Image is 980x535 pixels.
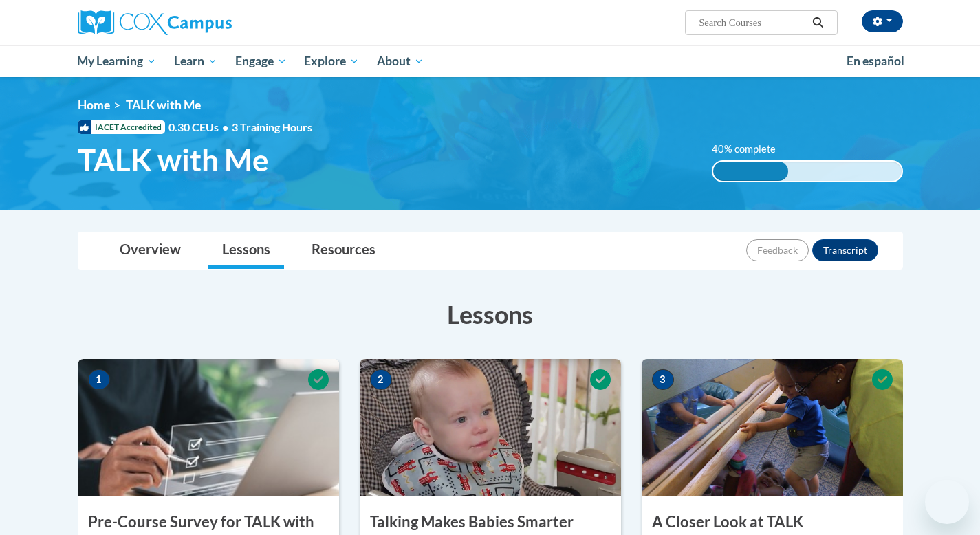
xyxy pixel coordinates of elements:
[925,480,969,524] iframe: Button to launch messaging window
[168,120,232,135] span: 0.30 CEUs
[57,45,924,77] div: Main menu
[69,45,166,77] a: My Learning
[232,120,312,133] span: 3 Training Hours
[377,53,424,69] span: About
[78,10,339,35] a: Cox Campus
[106,232,195,269] a: Overview
[235,53,287,69] span: Engage
[713,162,788,181] div: 40% complete
[697,14,807,31] input: Search Courses
[642,512,903,533] h3: A Closer Look at TALK
[226,45,296,77] a: Engage
[126,98,201,112] span: TALK with Me
[862,10,903,32] button: Account Settings
[298,232,389,269] a: Resources
[222,120,228,133] span: •
[78,359,339,496] img: Course Image
[208,232,284,269] a: Lessons
[370,369,392,390] span: 2
[78,120,165,134] span: IACET Accredited
[88,369,110,390] span: 1
[360,512,621,533] h3: Talking Makes Babies Smarter
[812,239,878,261] button: Transcript
[712,142,791,157] label: 40% complete
[642,359,903,496] img: Course Image
[78,98,110,112] a: Home
[174,53,217,69] span: Learn
[165,45,226,77] a: Learn
[78,142,269,178] span: TALK with Me
[807,14,828,31] button: Search
[77,53,156,69] span: My Learning
[838,47,913,76] a: En español
[78,10,232,35] img: Cox Campus
[360,359,621,496] img: Course Image
[746,239,809,261] button: Feedback
[847,54,904,68] span: En español
[78,297,903,331] h3: Lessons
[368,45,433,77] a: About
[295,45,368,77] a: Explore
[304,53,359,69] span: Explore
[652,369,674,390] span: 3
